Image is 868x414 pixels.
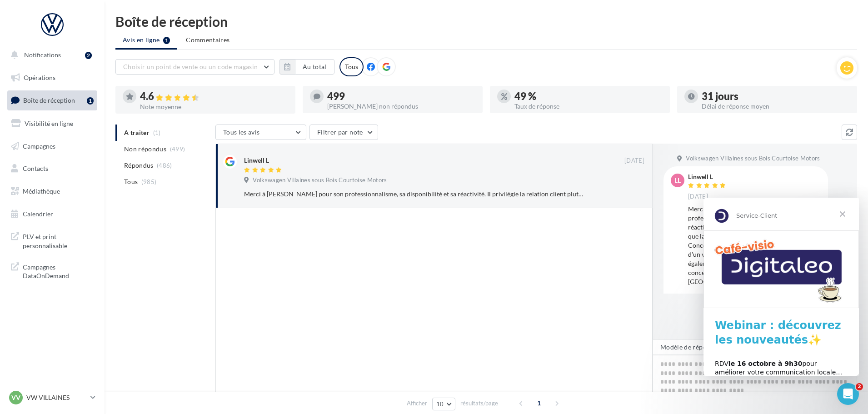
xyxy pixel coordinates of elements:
[436,400,444,408] span: 10
[5,90,99,110] a: Boîte de réception1
[5,114,99,133] a: Visibilité en ligne
[686,155,820,163] span: Volkswagen Villaines sous Bois Courtoise Motors
[23,96,75,104] span: Boîte de réception
[407,399,427,408] span: Afficher
[23,142,55,150] span: Campagnes
[5,182,99,201] a: Médiathèque
[23,261,94,280] span: Campagnes DataOnDemand
[23,230,94,250] span: PLV et print personnalisable
[653,339,732,355] button: Modèle de réponse
[309,125,378,140] button: Filtrer par note
[253,176,387,185] span: Volkswagen Villaines sous Bois Courtoise Motors
[702,103,850,110] div: Délai de réponse moyen
[157,162,172,169] span: (486)
[703,198,859,376] iframe: Intercom live chat message
[223,128,260,136] span: Tous les avis
[85,52,92,59] div: 2
[11,393,20,402] span: VV
[688,174,728,180] div: Linwell L
[23,187,60,195] span: Médiathèque
[339,57,364,76] div: Tous
[432,398,455,410] button: 10
[279,59,334,75] button: Au total
[5,45,95,65] button: Notifications 2
[5,159,99,178] a: Contacts
[5,227,99,254] a: PLV et print personnalisable
[837,383,859,405] iframe: Intercom live chat
[532,396,546,410] span: 1
[295,59,334,75] button: Au total
[25,162,99,170] b: le 16 octobre à 9h30
[460,399,498,408] span: résultats/page
[124,177,138,186] span: Tous
[674,176,681,185] span: LL
[688,205,821,286] div: Merci à [PERSON_NAME] pour son professionnalisme, sa disponibilité et sa réactivité. Il privilégi...
[140,91,288,102] div: 4.6
[87,97,94,105] div: 1
[186,35,229,45] span: Commentaires
[26,393,87,402] p: VW VILLAINES
[115,15,857,28] div: Boîte de réception
[244,190,585,199] div: Merci à [PERSON_NAME] pour son professionnalisme, sa disponibilité et sa réactivité. Il privilégi...
[514,103,663,110] div: Taux de réponse
[856,383,863,390] span: 2
[688,193,708,201] span: [DATE]
[23,165,48,172] span: Contacts
[23,210,53,218] span: Calendrier
[24,51,61,59] span: Notifications
[244,156,269,165] div: Linwell L
[24,74,55,81] span: Opérations
[123,63,258,70] span: Choisir un point de vente ou un code magasin
[11,162,144,189] div: RDV pour améliorer votre communication locale… et attirer plus de clients !
[124,161,154,170] span: Répondus
[514,91,663,101] div: 49 %
[5,257,99,284] a: Campagnes DataOnDemand
[25,120,73,127] span: Visibilité en ligne
[140,104,288,110] div: Note moyenne
[115,59,274,75] button: Choisir un point de vente ou un code magasin
[7,389,97,406] a: VV VW VILLAINES
[702,91,850,101] div: 31 jours
[327,91,475,101] div: 499
[5,205,99,224] a: Calendrier
[141,178,157,185] span: (985)
[327,103,475,110] div: [PERSON_NAME] non répondus
[5,68,99,87] a: Opérations
[124,145,166,154] span: Non répondus
[5,137,99,156] a: Campagnes
[624,157,644,165] span: [DATE]
[215,125,306,140] button: Tous les avis
[170,145,185,153] span: (499)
